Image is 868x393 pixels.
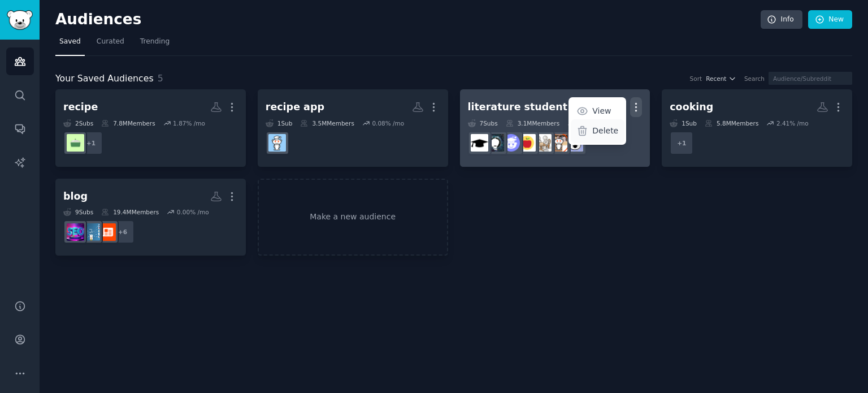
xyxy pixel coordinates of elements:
img: PhysicsStudents [487,134,504,152]
input: Audience/Subreddit [769,72,852,85]
a: Saved [55,33,85,56]
p: View [592,105,611,117]
h2: Audiences [55,11,761,29]
a: recipe2Subs7.8MMembers1.87% /mo+1cookingforbeginners [55,89,246,167]
div: + 6 [111,220,134,244]
img: recipes [268,134,286,152]
img: GummySearch logo [7,10,33,30]
span: Your Saved Audiences [55,72,154,86]
span: Recent [706,75,726,83]
img: TutorsHelpingTutors [534,134,552,152]
div: recipe [63,100,98,114]
a: literature studentViewDelete7Subs3.1MMembers3.62% /mostudentsphInternationalStudentsTutorsHelping... [460,89,650,167]
a: recipe app1Sub3.5MMembers0.08% /morecipes [258,89,448,167]
button: Recent [706,75,736,83]
div: 0.08 % /mo [372,119,404,127]
img: BlogBlogBlog [83,223,100,241]
a: cooking1Sub5.8MMembers2.41% /mo+1 [662,89,852,167]
img: Teachers [518,134,536,152]
div: recipe app [266,100,324,114]
div: 19.4M Members [101,208,159,216]
div: 3.1M Members [506,119,559,127]
img: UniUK [471,134,488,152]
a: Trending [136,33,173,56]
a: New [808,10,852,29]
a: Make a new audience [258,179,448,256]
a: Curated [93,33,128,56]
span: Trending [140,37,170,47]
div: 5.8M Members [705,119,758,127]
div: 3.5M Members [300,119,354,127]
div: 1 Sub [266,119,293,127]
div: 7 Sub s [468,119,498,127]
div: 0.00 % /mo [177,208,209,216]
img: blog [98,223,116,241]
div: 2.41 % /mo [776,119,809,127]
div: cooking [670,100,713,114]
div: + 1 [670,131,693,155]
img: InternationalStudents [550,134,567,152]
a: blog9Subs19.4MMembers0.00% /mo+6blogBlogBlogBlogSEO [55,179,246,256]
div: 1 Sub [670,119,697,127]
div: 1.87 % /mo [173,119,205,127]
div: + 1 [79,131,103,155]
p: Delete [592,125,618,137]
span: 5 [158,73,163,84]
div: literature student [468,100,568,114]
div: Search [744,75,765,83]
img: SEO [67,223,84,241]
div: 2 Sub s [63,119,93,127]
span: Saved [59,37,81,47]
span: Curated [97,37,124,47]
a: Info [761,10,802,29]
div: Sort [690,75,702,83]
div: 7.8M Members [101,119,155,127]
img: Student [502,134,520,152]
img: cookingforbeginners [67,134,84,152]
a: View [571,100,624,123]
div: 9 Sub s [63,208,93,216]
div: blog [63,189,88,204]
